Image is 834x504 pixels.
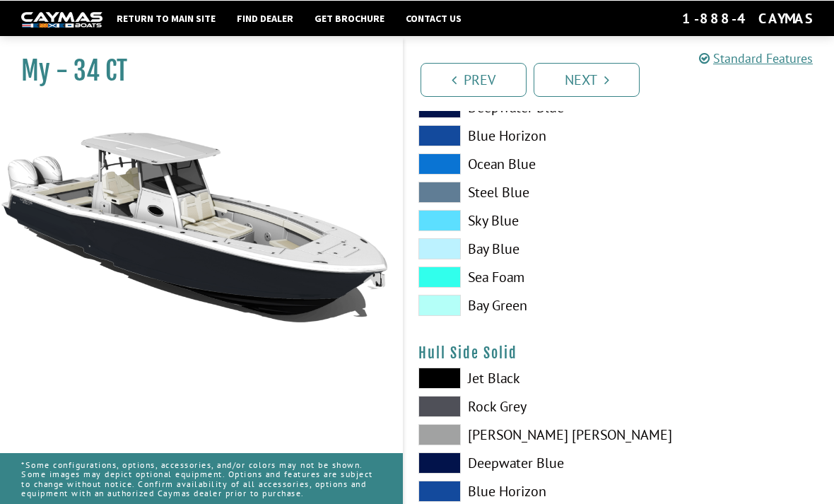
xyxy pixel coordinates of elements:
label: Bay Blue [418,238,605,259]
a: Find Dealer [230,8,300,27]
a: Next [534,62,640,96]
a: Contact Us [399,8,469,27]
label: Jet Black [418,367,605,388]
label: Sky Blue [418,209,605,230]
h1: My - 34 CT [21,54,368,86]
div: 1-888-4CAYMAS [682,8,813,27]
label: Blue Horizon [418,480,605,501]
label: Steel Blue [418,181,605,202]
label: Rock Grey [418,395,605,416]
label: [PERSON_NAME] [PERSON_NAME] [418,423,605,445]
h4: Hull Side Solid [418,344,820,361]
label: Ocean Blue [418,153,605,174]
a: Standard Features [699,49,813,66]
label: Blue Horizon [418,124,605,146]
p: *Some configurations, options, accessories, and/or colors may not be shown. Some images may depic... [21,452,382,504]
a: Get Brochure [307,8,392,27]
label: Deepwater Blue [418,452,605,473]
label: Sea Foam [418,266,605,287]
label: Bay Green [418,294,605,315]
a: Prev [421,62,527,96]
img: white-logo-c9c8dbefe5ff5ceceb0f0178aa75bf4bb51f6bca0971e226c86eb53dfe498488.png [21,11,102,26]
ul: Pagination [417,60,834,96]
a: Return to main site [110,8,223,27]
